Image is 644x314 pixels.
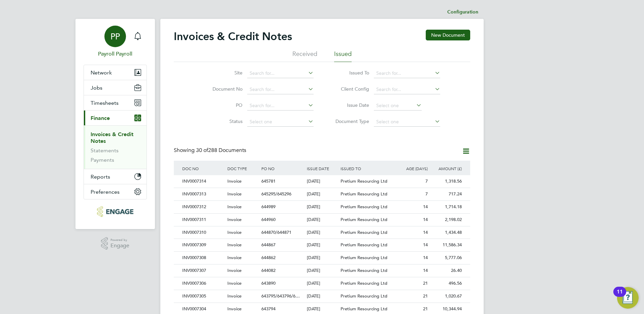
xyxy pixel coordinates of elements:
span: 643890 [261,280,276,286]
div: [DATE] [305,175,339,188]
span: Preferences [91,189,120,195]
span: 30 of [196,147,208,154]
span: Pretium Resourcing Ltd [341,255,387,260]
li: Issued [334,50,352,62]
input: Search for... [374,69,440,78]
div: INV0007305 [181,290,226,303]
span: Invoice [227,191,241,197]
button: Open Resource Center, 11 new notifications [617,287,639,309]
span: Pretium Resourcing Ltd [341,280,387,286]
span: 14 [423,268,428,273]
li: Configuration [447,5,478,19]
span: 7 [425,191,428,197]
div: INV0007306 [181,277,226,290]
span: Invoice [227,242,241,248]
span: 21 [423,280,428,286]
span: 288 Documents [196,147,246,154]
button: New Document [426,30,470,40]
div: INV0007308 [181,252,226,264]
input: Search for... [247,69,314,78]
div: 1,020.67 [429,290,463,303]
button: Finance [84,111,147,125]
span: Invoice [227,268,241,273]
button: Preferences [84,184,147,199]
button: Reports [84,169,147,184]
div: 496.56 [429,277,463,290]
div: [DATE] [305,239,339,251]
a: Invoices & Credit Notes [91,131,133,144]
li: Received [292,50,317,62]
label: Site [204,70,243,76]
a: Powered byEngage [101,237,130,250]
span: Pretium Resourcing Ltd [341,217,387,222]
span: 644082 [261,268,276,273]
span: Reports [91,174,110,180]
span: Pretium Resourcing Ltd [341,204,387,210]
span: Engage [110,243,129,249]
span: 645295/645296 [261,191,291,197]
span: Invoice [227,280,241,286]
div: [DATE] [305,290,339,303]
label: Issue Date [330,102,369,108]
div: 1,434.48 [429,226,463,239]
span: Powered by [110,237,129,243]
a: Payments [91,157,114,163]
span: 643795/643796/6… [261,293,300,299]
span: Payroll Payroll [84,50,147,58]
span: 14 [423,242,428,248]
span: 14 [423,229,428,235]
div: PO NO [260,161,305,176]
span: PP [110,32,120,41]
div: INV0007313 [181,188,226,200]
div: INV0007310 [181,226,226,239]
label: Document Type [330,118,369,124]
div: [DATE] [305,214,339,226]
div: INV0007309 [181,239,226,251]
span: 644960 [261,217,276,222]
span: 14 [423,255,428,260]
div: INV0007311 [181,214,226,226]
div: [DATE] [305,277,339,290]
h2: Invoices & Credit Notes [174,30,292,43]
span: Pretium Resourcing Ltd [341,293,387,299]
div: [DATE] [305,252,339,264]
label: Issued To [330,70,369,76]
div: ISSUE DATE [305,161,339,176]
a: PPPayroll Payroll [84,26,147,58]
span: 645781 [261,178,276,184]
label: Status [204,118,243,124]
span: Pretium Resourcing Ltd [341,178,387,184]
label: Client Config [330,86,369,92]
div: ISSUED TO [339,161,395,176]
span: 643794 [261,306,276,312]
span: Pretium Resourcing Ltd [341,242,387,248]
div: AMOUNT (£) [429,161,463,176]
input: Search for... [247,101,314,111]
div: 5,777.06 [429,252,463,264]
button: Timesheets [84,95,147,110]
label: Document No [204,86,243,92]
span: Invoice [227,204,241,210]
span: Pretium Resourcing Ltd [341,229,387,235]
button: Jobs [84,80,147,95]
span: Pretium Resourcing Ltd [341,306,387,312]
img: txmrecruit-logo-retina.png [97,206,133,217]
div: [DATE] [305,201,339,213]
input: Search for... [247,85,314,94]
span: Jobs [91,85,102,91]
div: 11 [617,292,623,301]
div: DOC TYPE [226,161,260,176]
span: Timesheets [91,100,119,106]
span: Pretium Resourcing Ltd [341,268,387,273]
span: Pretium Resourcing Ltd [341,191,387,197]
span: 14 [423,204,428,210]
div: [DATE] [305,188,339,200]
button: Network [84,65,147,80]
a: Go to home page [84,206,147,217]
nav: Main navigation [75,19,155,229]
span: Invoice [227,306,241,312]
div: 717.24 [429,188,463,200]
div: AGE (DAYS) [395,161,429,176]
span: 21 [423,306,428,312]
span: Invoice [227,255,241,260]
